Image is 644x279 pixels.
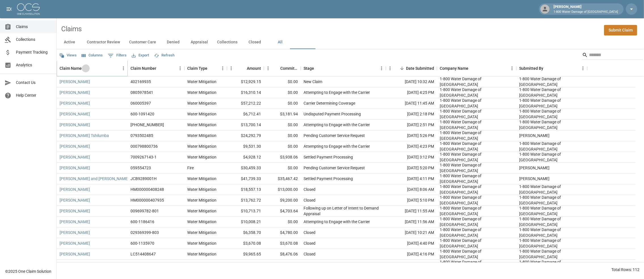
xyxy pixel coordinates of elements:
[131,219,154,225] div: 600-1186416
[60,165,90,171] a: [PERSON_NAME]
[519,76,584,87] div: 1-800 Water Damage of Athens
[131,154,157,160] div: 7009267143-1
[3,3,15,15] button: open drawer
[386,184,437,195] div: [DATE] 8:06 AM
[187,165,194,171] div: Fire
[551,4,620,14] div: [PERSON_NAME]
[440,238,513,249] div: 1-800 Water Damage of Athens
[187,208,216,214] div: Water Mitigation
[227,98,264,109] div: $57,212.22
[386,217,437,227] div: [DATE] 11:56 AM
[131,176,157,181] div: JCB9289001H
[187,133,216,138] div: Water Mitigation
[131,60,156,76] div: Claim Number
[227,130,264,141] div: $24,292.79
[187,251,216,257] div: Water Mitigation
[187,240,216,246] div: Water Mitigation
[604,25,637,35] a: Submit Claim
[440,87,513,98] div: 1-800 Water Damage of Athens
[60,262,90,268] a: [PERSON_NAME]
[386,163,437,174] div: [DATE] 5:20 PM
[264,109,301,120] div: $3,181.94
[131,133,153,138] div: 0793502485
[264,87,301,98] div: $0.00
[519,195,584,206] div: 1-800 Water Damage of Athens
[264,64,272,73] button: Menu
[519,151,584,163] div: 1-800 Water Damage of Athens
[187,176,216,181] div: Water Mitigation
[227,152,264,163] div: $4,928.12
[398,64,406,72] button: Sort
[579,64,587,73] button: Menu
[440,162,513,174] div: 1-800 Water Damage of Athens
[187,154,216,160] div: Water Mitigation
[242,35,268,49] button: Closed
[440,216,513,227] div: 1-800 Water Damage of Athens
[304,251,315,257] div: Closed
[264,195,301,206] div: $9,200.00
[187,219,216,225] div: Water Mitigation
[60,187,90,192] a: [PERSON_NAME]
[386,206,437,217] div: [DATE] 11:55 AM
[440,60,468,76] div: Company Name
[386,77,437,87] div: [DATE] 10:32 AM
[60,197,90,203] a: [PERSON_NAME]
[264,152,301,163] div: $3,938.06
[304,100,355,106] div: Carrier Determining Coverage
[304,262,315,268] div: Closed
[161,35,186,49] button: Denied
[227,120,264,130] div: $13,700.14
[187,143,216,149] div: Water Mitigation
[519,216,584,227] div: 1-800 Water Damage of Athens
[519,98,584,109] div: 1-800 Water Damage of Athens
[386,227,437,238] div: [DATE] 10:21 AM
[186,35,212,49] button: Appraisal
[440,130,513,141] div: 1-800 Water Damage of Athens
[60,90,90,95] a: [PERSON_NAME]
[519,248,584,260] div: 1-800 Water Damage of Athens
[386,141,437,152] div: [DATE] 4:23 PM
[60,208,90,214] a: [PERSON_NAME]
[440,98,513,109] div: 1-800 Water Damage of Athens
[519,238,584,249] div: 1-800 Water Damage of Athens
[106,51,128,60] button: Show filters
[60,111,90,117] a: [PERSON_NAME]
[386,195,437,206] div: [DATE] 5:10 PM
[187,197,216,203] div: Water Mitigation
[57,35,644,49] div: dynamic tabs
[187,100,216,106] div: Water Mitigation
[247,60,261,76] div: Amount
[386,64,394,73] button: Menu
[227,260,264,270] div: $18,092.50
[582,50,643,61] div: Search
[304,90,370,95] div: Attempting to Engage with the Carrier
[131,143,158,149] div: 000798800736
[227,77,264,87] div: $12,929.15
[227,195,264,206] div: $13,762.72
[264,238,301,249] div: $3,670.08
[131,79,151,84] div: 402169935
[227,64,235,73] button: Menu
[304,240,315,246] div: Closed
[227,87,264,98] div: $16,310.14
[227,163,264,174] div: $30,459.33
[60,230,90,235] a: [PERSON_NAME]
[386,60,437,76] div: Date Submitted
[304,187,315,192] div: Closed
[16,62,52,68] span: Analytics
[440,151,513,163] div: 1-800 Water Damage of Athens
[386,238,437,249] div: [DATE] 4:40 PM
[440,195,513,206] div: 1-800 Water Damage of Athens
[304,219,370,225] div: Attempting to Engage with the Carrier
[468,64,476,72] button: Sort
[131,122,164,128] div: 300-0018410-2025
[386,87,437,98] div: [DATE] 4:25 PM
[60,60,82,76] div: Claim Name
[264,249,301,260] div: $8,476.06
[304,111,361,117] div: Undisputed Payment Processing
[519,205,584,217] div: 1-800 Water Damage of Athens
[17,3,40,15] img: ocs-logo-white-transparent.png
[227,174,264,184] div: $41,739.33
[440,119,513,130] div: 1-800 Water Damage of Athens
[119,64,128,73] button: Menu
